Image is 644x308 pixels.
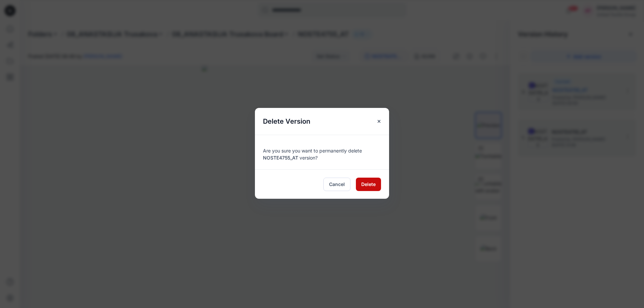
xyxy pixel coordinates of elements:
span: NOSTE4755_AT [263,155,298,161]
button: Cancel [323,178,351,191]
div: Are you sure you want to permanently delete version? [263,143,381,161]
button: Close [373,115,385,127]
span: Cancel [329,181,345,188]
h5: Delete Version [255,108,318,135]
span: Delete [361,181,376,188]
button: Delete [356,178,381,191]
